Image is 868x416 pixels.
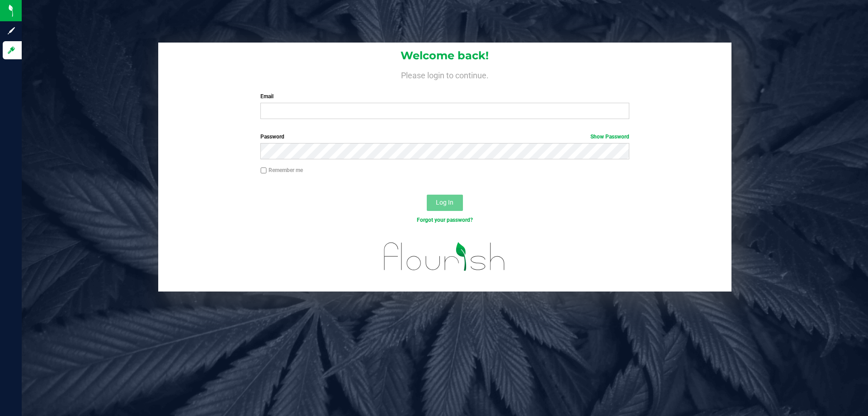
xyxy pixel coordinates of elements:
[158,50,731,62] h1: Welcome back!
[158,69,731,80] h4: Please login to continue.
[260,134,284,140] span: Password
[373,234,516,280] img: flourish_logo.svg
[260,166,303,174] label: Remember me
[590,134,629,140] a: Show Password
[7,46,16,55] inline-svg: Log in
[7,26,16,35] inline-svg: Sign up
[427,195,463,211] button: Log In
[436,199,453,206] span: Log In
[417,217,473,223] a: Forgot your password?
[260,167,267,174] input: Remember me
[260,92,629,100] label: Email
